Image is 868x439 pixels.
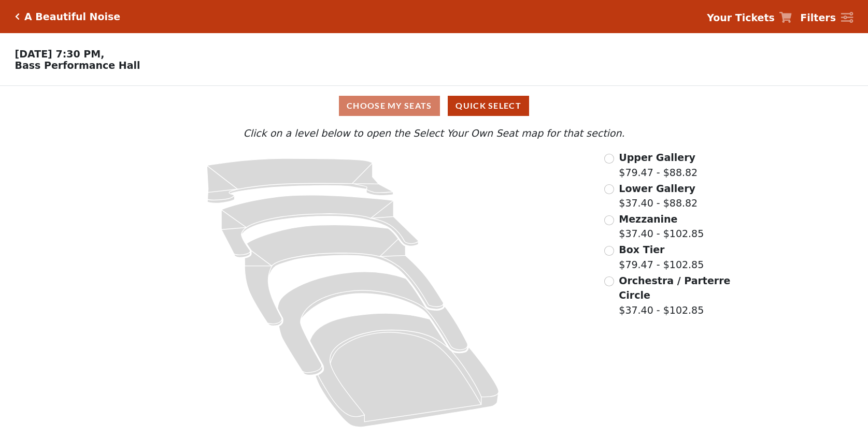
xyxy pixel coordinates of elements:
h5: A Beautiful Noise [24,11,120,23]
span: Lower Gallery [619,183,695,194]
a: Filters [800,10,853,25]
path: Orchestra / Parterre Circle - Seats Available: 5 [310,313,499,427]
path: Upper Gallery - Seats Available: 282 [207,158,393,203]
label: $37.40 - $102.85 [619,212,704,241]
label: $79.47 - $88.82 [619,150,698,180]
span: Box Tier [619,244,664,255]
span: Mezzanine [619,213,677,225]
strong: Your Tickets [707,12,775,23]
a: Your Tickets [707,10,792,25]
label: $37.40 - $88.82 [619,181,698,211]
strong: Filters [800,12,836,23]
span: Orchestra / Parterre Circle [619,275,730,301]
a: Click here to go back to filters [15,13,20,20]
span: Upper Gallery [619,152,695,163]
label: $37.40 - $102.85 [619,273,732,318]
p: Click on a level below to open the Select Your Own Seat map for that section. [116,126,752,141]
button: Quick Select [448,96,529,116]
label: $79.47 - $102.85 [619,242,704,272]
